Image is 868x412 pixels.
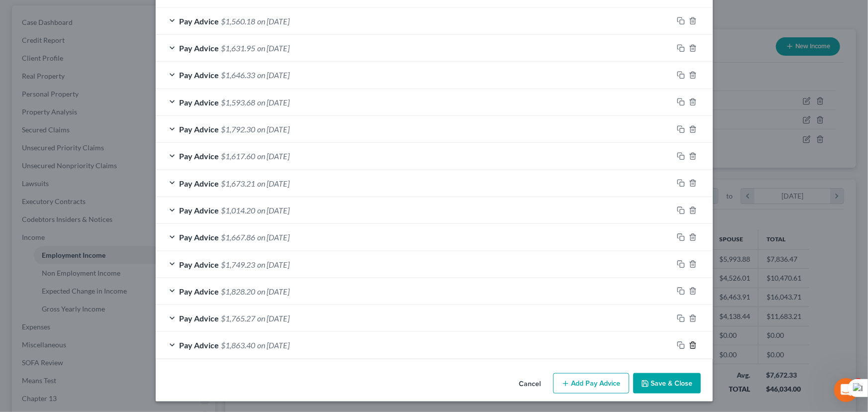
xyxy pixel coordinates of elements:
span: Pay Advice [180,232,219,242]
span: on [DATE] [258,232,290,242]
span: $1,749.23 [221,260,256,269]
span: on [DATE] [258,124,290,134]
span: $1,014.20 [221,206,256,215]
span: Pay Advice [180,124,219,134]
span: on [DATE] [258,206,290,215]
span: on [DATE] [258,98,290,107]
span: $1,617.60 [221,151,256,161]
span: on [DATE] [258,260,290,269]
span: Pay Advice [180,340,219,350]
button: Add Pay Advice [553,373,629,394]
span: $1,792.30 [221,124,256,134]
span: Pay Advice [180,98,219,107]
span: Pay Advice [180,70,219,80]
span: Pay Advice [180,206,219,215]
span: $1,593.68 [221,98,256,107]
span: Pay Advice [180,287,219,296]
span: $1,828.20 [221,287,256,296]
span: on [DATE] [258,43,290,53]
span: $1,646.33 [221,70,256,80]
span: on [DATE] [258,340,290,350]
span: $1,863.40 [221,340,256,350]
span: Pay Advice [180,260,219,269]
span: $1,667.86 [221,232,256,242]
span: $1,673.21 [221,179,256,188]
span: on [DATE] [258,179,290,188]
span: on [DATE] [258,151,290,161]
span: on [DATE] [258,16,290,26]
span: Pay Advice [180,43,219,53]
button: Cancel [511,374,549,394]
span: on [DATE] [258,313,290,323]
span: $1,560.18 [221,16,256,26]
span: $1,631.95 [221,43,256,53]
span: 3 [855,378,863,386]
span: Pay Advice [180,151,219,161]
iframe: Intercom live chat [834,378,858,402]
span: $1,765.27 [221,313,256,323]
span: Pay Advice [180,179,219,188]
span: Pay Advice [180,313,219,323]
span: on [DATE] [258,70,290,80]
button: Save & Close [633,373,701,394]
span: Pay Advice [180,16,219,26]
span: on [DATE] [258,287,290,296]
